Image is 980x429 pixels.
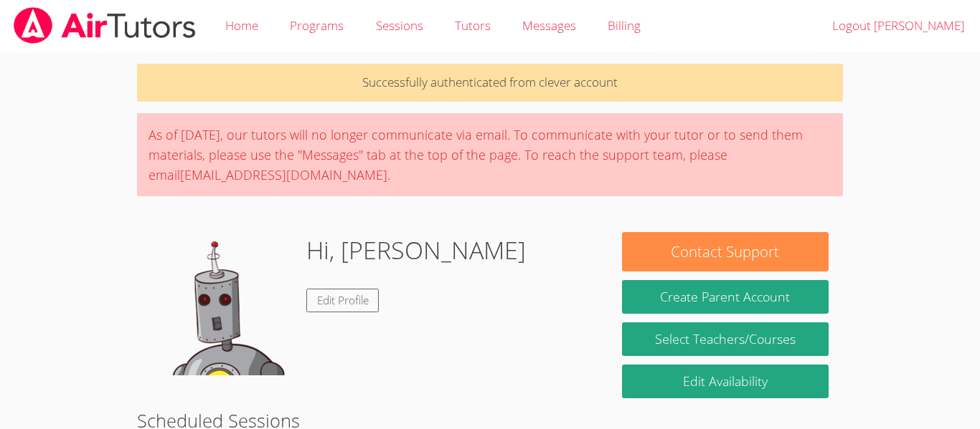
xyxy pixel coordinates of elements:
button: Create Parent Account [622,280,829,314]
a: Edit Profile [306,289,380,312]
img: default.png [151,232,295,375]
div: As of [DATE], our tutors will no longer communicate via email. To communicate with your tutor or ... [137,113,843,196]
button: Contact Support [622,232,829,271]
a: Select Teachers/Courses [622,322,829,356]
p: Successfully authenticated from clever account [137,64,843,102]
span: Messages [522,17,576,34]
a: Edit Availability [622,365,829,398]
img: airtutors_banner-c4298cdbf04f3fff15de1276eac7730deb9818008684d7c2e4769d2f7ddbe033.png [12,7,197,44]
h1: Hi, [PERSON_NAME] [306,232,526,269]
